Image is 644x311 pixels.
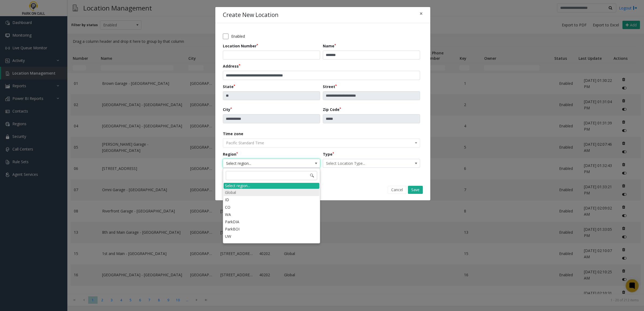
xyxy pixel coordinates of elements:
li: CO [224,204,319,211]
div: Select region... [224,183,319,189]
li: UW [224,233,319,240]
button: Save [408,186,423,194]
app-dropdown: The timezone is automatically set based on the address and cannot be edited. [223,140,420,145]
label: Location Number [223,43,258,49]
span: Select Location Type... [323,159,400,168]
li: WA [224,211,319,218]
li: ParkBOI [224,225,319,233]
label: Address [223,63,240,69]
label: City [223,107,232,112]
button: Cancel [388,186,406,194]
label: Name [323,43,336,49]
span: Select region... [223,159,300,168]
label: Zip Code [323,107,341,112]
label: Type [323,151,334,157]
span: × [420,10,423,17]
li: CoB [224,240,319,247]
li: Global [224,189,319,196]
h4: Create New Location [223,11,278,19]
label: Enabled [231,33,245,39]
button: Close [416,7,427,20]
li: ParkDIA [224,218,319,225]
li: ID [224,196,319,203]
label: Street [323,84,337,89]
label: State [223,84,235,89]
label: Time zone [223,131,243,137]
label: Region [223,151,238,157]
